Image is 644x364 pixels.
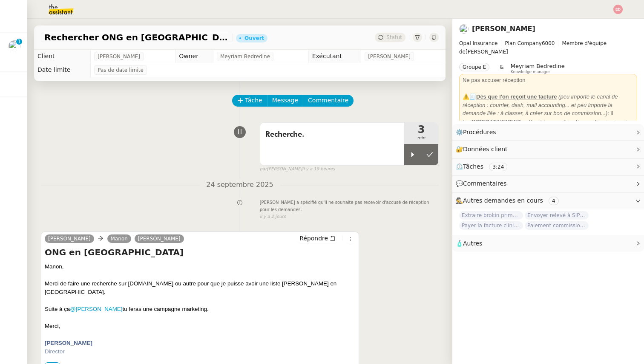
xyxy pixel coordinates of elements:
button: Commentaire [303,95,354,107]
span: ⏲️ [456,163,515,170]
button: Répondre [296,234,339,243]
img: users%2FWH1OB8fxGAgLOjAz1TtlPPgOcGL2%2Favatar%2F32e28291-4026-4208-b892-04f74488d877 [459,24,469,34]
span: [PERSON_NAME] [98,52,140,61]
div: Suite à ça tu feras une campagne marketing. [45,305,355,313]
a: [PERSON_NAME] [135,235,184,243]
nz-badge-sup: 1 [16,39,22,45]
p: 1 [17,39,21,46]
span: min [404,135,438,142]
div: ⚠️🧾 : il faut : police + prime + courtage + classer dans Brokin + classer dans Drive dossier Fact... [463,93,634,142]
span: Recherche. [265,128,399,141]
span: [PERSON_NAME] [368,52,411,61]
span: Tâche [245,96,262,105]
span: ⚙️ [456,127,500,137]
u: Dès que l'on reçoit une facture [476,93,557,100]
span: 🔐 [456,144,511,154]
nz-tag: Groupe E [459,63,489,71]
img: users%2FTDxDvmCjFdN3QFePFNGdQUcJcQk1%2Favatar%2F0cfb3a67-8790-4592-a9ec-92226c678442 [9,40,20,52]
span: il y a 2 jours [260,213,286,220]
span: Autres [463,240,482,247]
span: 6000 [542,40,555,46]
span: 🕵️ [456,197,562,204]
span: Plan Company [505,40,541,46]
span: Données client [463,146,508,152]
td: Client [34,50,91,63]
button: Tâche [232,95,267,107]
div: Merci, [45,322,355,330]
div: ⏲️Tâches 3:24 [452,158,644,175]
div: Manon, [45,262,355,271]
span: Payer la facture clinique Générale Beaulieu [459,221,523,230]
td: Owner [175,50,213,63]
nz-tag: 3:24 [489,163,507,171]
span: Meyriam Bedredine [511,63,565,69]
span: Paiement commission [PERSON_NAME] [525,221,589,230]
span: Knowledge manager [511,70,550,74]
td: Date limite [34,63,91,77]
span: Pas de date limite [98,66,144,74]
div: ⚙️Procédures [452,124,644,141]
span: Envoyer relevé à SIP pour [PERSON_NAME] [525,211,589,220]
span: Tâches [463,163,483,170]
span: Statut [386,34,402,40]
span: 🧴 [456,240,482,247]
span: Commentaires [463,180,506,187]
a: @[PERSON_NAME] [70,306,122,312]
span: il y a 19 heures [302,166,335,173]
u: IMPERATIVEMENT [472,119,521,125]
a: Manon [107,235,131,243]
app-user-label: Knowledge manager [511,63,565,74]
span: Extraire brokin prime/commission et polices OPAL [459,211,523,220]
span: Commentaire [308,96,348,105]
div: Ne pas accuser réception [463,76,634,85]
nz-tag: 4 [549,197,559,205]
a: [PERSON_NAME] [45,235,94,243]
span: Meyriam Bedredine [220,52,270,61]
span: Procédures [463,129,496,135]
div: 💬Commentaires [452,175,644,192]
span: Autres demandes en cours [463,197,543,204]
span: Répondre [299,234,328,243]
a: [PERSON_NAME] [472,25,535,33]
em: (peu importe le canal de réception : courrier, dash, mail accounting... et peu importe la demande... [463,93,618,116]
div: Ouvert [244,36,264,41]
strong: mettre à jour en fonction [472,119,586,125]
small: [PERSON_NAME] [260,166,335,173]
img: svg [613,5,623,14]
b: [PERSON_NAME] [45,340,92,346]
div: 🔐Données client [452,141,644,158]
span: Director [45,348,65,355]
div: Merci de faire une recherche sur [DOMAIN_NAME] ou autre pour que je puisse avoir une liste [PERSO... [45,279,355,296]
div: 🕵️Autres demandes en cours 4 [452,192,644,209]
span: 💬 [456,180,510,187]
h4: ONG en [GEOGRAPHIC_DATA] [45,246,355,258]
span: [PERSON_NAME] [459,39,637,56]
div: 🧴Autres [452,235,644,252]
span: par [260,166,267,173]
td: Exécutant [308,50,361,63]
span: [PERSON_NAME] a spécifié qu'il ne souhaite pas recevoir d'accusé de réception pour les demandes. [260,199,439,213]
span: 24 septembre 2025 [199,179,280,191]
span: 3 [404,124,438,135]
span: & [500,63,503,74]
span: Message [272,96,298,105]
span: Rechercher ONG en [GEOGRAPHIC_DATA] et lancer campagne [44,33,229,42]
button: Message [267,95,303,107]
span: Opal Insurance [459,40,497,46]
